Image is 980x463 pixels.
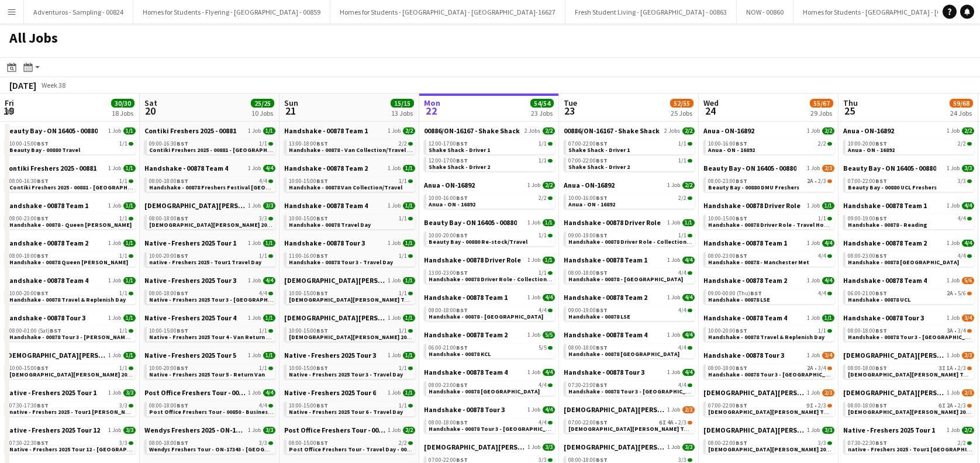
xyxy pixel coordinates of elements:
[456,157,468,164] span: BST
[543,182,555,189] span: 2/2
[424,181,475,189] span: Anua - ON-16892
[388,165,401,172] span: 1 Job
[708,141,747,147] span: 10:00-16:00
[284,126,368,135] span: Handshake - 00878 Team 1
[843,164,974,201] div: Beauty Bay - ON 16405 - 008801 Job3/307:00-22:00BST3/3Beauty Bay - 00880 UCL Freshers
[429,194,553,208] a: 10:00-16:00BST2/2Anua - ON - 16892
[24,1,133,23] button: Adventuros - Sampling - 00824
[848,215,972,228] a: 09:00-19:00BST4/4Handshake - 00878 - Reading
[539,195,547,201] span: 2/2
[807,178,813,184] span: 2A
[9,177,133,191] a: 08:00-16:30BST1/1Contiki Freshers 2025 - 00881 - [GEOGRAPHIC_DATA]
[703,201,834,239] div: Handshake - 00878 Driver Role1 Job1/110:00-15:00BST1/1Handshake - 00878 Driver Role - Travel Home
[259,253,267,259] span: 1/1
[316,177,328,185] span: BST
[149,178,188,184] span: 08:00-18:00
[947,240,960,247] span: 1 Job
[289,146,417,154] span: Handshake - 00878 - Van Collection/Travel Day
[119,216,127,222] span: 1/1
[289,177,413,191] a: 10:00-15:00BST1/1Handshake - 00878 Van Collection/Travel
[667,219,680,226] span: 1 Job
[848,140,972,153] a: 10:00-20:00BST2/2Anua - ON - 16892
[737,1,793,23] button: NOW - 00860
[259,178,267,184] span: 4/4
[543,219,555,226] span: 1/1
[5,276,136,313] div: Handshake - 00878 Team 41 Job1/110:00-20:00BST1/1Handshake - 00878 Travel & Replenish Day
[539,270,547,276] span: 1/1
[678,233,686,239] span: 1/1
[403,165,415,172] span: 1/1
[708,216,747,222] span: 10:00-15:00
[149,141,188,147] span: 09:00-16:30
[388,202,401,209] span: 1 Job
[9,178,49,184] span: 08:00-16:30
[527,257,540,264] span: 1 Job
[843,239,927,247] span: Handshake - 00878 Team 2
[119,178,127,184] span: 1/1
[5,276,136,285] a: Handshake - 00878 Team 41 Job1/1
[149,258,261,266] span: native - Freshers 2025 - Tour1 Travel Day
[429,270,468,276] span: 13:00-23:00
[875,215,887,222] span: BST
[144,239,275,247] a: Native - Freshers 2025 Tour 11 Job1/1
[678,158,686,164] span: 1/1
[843,126,894,135] span: Anua - ON-16892
[289,184,402,191] span: Handshake - 00878 Van Collection/Travel
[848,184,937,191] span: Beauty Bay - 00880 UCL Freshers
[708,177,832,191] a: 08:00-23:00BST2A•2/3Beauty Bay - 00880 DMU Freshers
[568,140,692,153] a: 07:00-22:00BST1/1Shake Shack - Driver 1
[149,140,273,153] a: 09:00-16:30BST1/1Contiki Freshers 2025 - 00881 - [GEOGRAPHIC_DATA]
[848,252,972,265] a: 08:00-23:00BST4/4Handshake - 00878 [GEOGRAPHIC_DATA]
[424,126,555,135] a: 00886/ON-16167 - Shake Shack2 Jobs2/2
[564,181,615,189] span: Anua - ON-16892
[5,126,136,164] div: Beauty Bay - ON 16405 - 008801 Job1/110:00-15:00BST1/1Beauty Bay - 00880 Travel
[527,219,540,226] span: 1 Job
[429,195,468,201] span: 10:00-16:00
[284,164,415,172] a: Handshake - 00878 Team 21 Job1/1
[5,239,88,247] span: Handshake - 00878 Team 2
[456,231,468,239] span: BST
[424,255,555,293] div: Handshake - 00878 Driver Role1 Job1/113:00-23:00BST1/1Handshake - 00878 Driver Role - Collection ...
[875,177,887,185] span: BST
[5,239,136,276] div: Handshake - 00878 Team 21 Job1/108:00-18:00BST1/1Handshake - 00878 Queen [PERSON_NAME]
[667,182,680,189] span: 1 Job
[144,201,275,210] a: [DEMOGRAPHIC_DATA][PERSON_NAME] 2025 Tour 2 - 008481 Job3/3
[568,270,608,276] span: 08:00-18:00
[149,177,273,191] a: 08:00-18:00BST4/4Handshake - 00878 Freshers Festival [GEOGRAPHIC_DATA]
[843,239,974,247] a: Handshake - 00878 Team 21 Job4/4
[843,126,974,164] div: Anua - ON-168921 Job2/210:00-20:00BST2/2Anua - ON - 16892
[958,253,966,259] span: 4/4
[682,257,695,264] span: 4/4
[848,253,887,259] span: 08:00-23:00
[708,178,747,184] span: 08:00-23:00
[5,201,136,210] a: Handshake - 00878 Team 11 Job1/1
[843,239,974,276] div: Handshake - 00878 Team 21 Job4/408:00-23:00BST4/4Handshake - 00878 [GEOGRAPHIC_DATA]
[144,201,246,210] span: Lady Garden 2025 Tour 2 - 00848
[263,202,275,209] span: 3/3
[736,252,747,260] span: BST
[822,202,834,209] span: 1/1
[568,238,717,246] span: Handshake - 00878 Driver Role - Collection & Drop Off
[703,201,800,210] span: Handshake - 00878 Driver Role
[543,257,555,264] span: 1/1
[818,253,826,259] span: 4/4
[144,239,275,276] div: Native - Freshers 2025 Tour 11 Job1/110:00-20:00BST1/1native - Freshers 2025 - Tour1 Travel Day
[429,146,490,154] span: Shake Shack - Driver 1
[682,127,695,134] span: 2/2
[539,233,547,239] span: 1/1
[289,215,413,228] a: 10:00-15:00BST1/1Handshake - 00878 Travel Day
[144,126,275,164] div: Contiki Freshers 2025 - 008811 Job1/109:00-16:30BST1/1Contiki Freshers 2025 - 00881 - [GEOGRAPHIC...
[568,231,692,245] a: 09:00-19:00BST1/1Handshake - 00878 Driver Role - Collection & Drop Off
[958,216,966,222] span: 4/4
[962,127,974,134] span: 2/2
[564,181,695,189] a: Anua - ON-168921 Job2/2
[962,202,974,209] span: 4/4
[429,163,490,171] span: Shake Shack - Driver 2
[848,141,887,147] span: 10:00-20:00
[843,201,974,210] a: Handshake - 00878 Team 11 Job4/4
[429,275,577,283] span: Handshake - 00878 Driver Role - Collection & Drop Off
[9,252,133,265] a: 08:00-18:00BST1/1Handshake - 00878 Queen [PERSON_NAME]
[144,126,236,135] span: Contiki Freshers 2025 - 00881
[133,1,330,23] button: Homes for Students - Flyering - [GEOGRAPHIC_DATA] - 00859
[424,255,521,264] span: Handshake - 00878 Driver Role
